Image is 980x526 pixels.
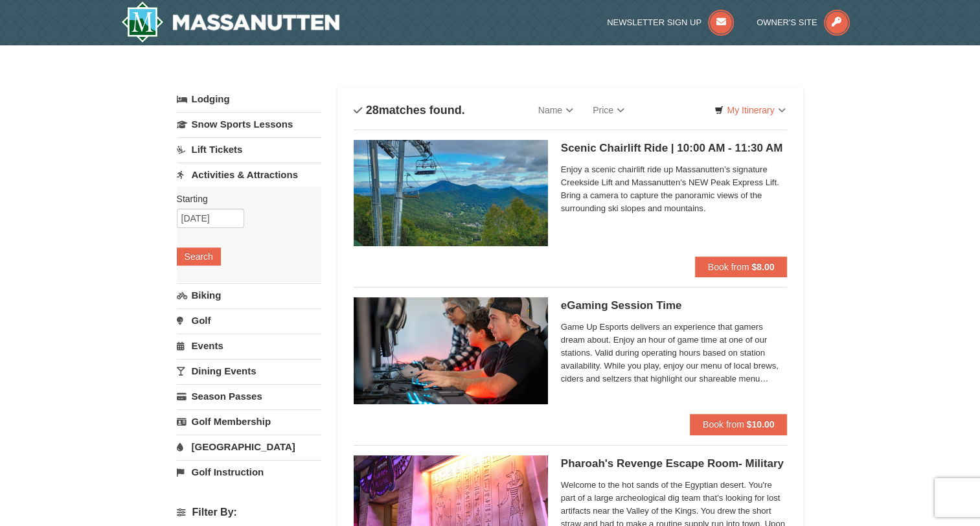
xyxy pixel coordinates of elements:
img: Massanutten Resort Logo [121,1,340,43]
span: Newsletter Sign Up [607,17,701,27]
a: My Itinerary [706,100,793,120]
span: Enjoy a scenic chairlift ride up Massanutten’s signature Creekside Lift and Massanutten's NEW Pea... [561,163,788,215]
strong: $10.00 [747,419,775,429]
a: Activities & Attractions [177,163,321,187]
a: Massanutten Resort [121,1,340,43]
h5: eGaming Session Time [561,299,788,312]
a: Events [177,334,321,358]
span: 28 [366,104,379,117]
a: Price [583,97,634,123]
a: [GEOGRAPHIC_DATA] [177,435,321,459]
a: Dining Events [177,359,321,383]
a: Golf [177,308,321,332]
a: Biking [177,283,321,307]
a: Snow Sports Lessons [177,112,321,136]
h5: Scenic Chairlift Ride | 10:00 AM - 11:30 AM [561,142,788,155]
a: Name [529,97,583,123]
img: 19664770-34-0b975b5b.jpg [354,297,548,404]
a: Lift Tickets [177,137,321,161]
button: Book from $10.00 [690,414,788,435]
a: Newsletter Sign Up [607,17,734,27]
a: Lodging [177,87,321,111]
h5: Pharoah's Revenge Escape Room- Military [561,457,788,470]
a: Owner's Site [757,17,850,27]
span: Book from [703,419,744,429]
span: Game Up Esports delivers an experience that gamers dream about. Enjoy an hour of game time at one... [561,321,788,385]
button: Search [177,247,221,266]
h4: matches found. [354,104,465,117]
a: Golf Membership [177,409,321,433]
label: Starting [177,192,312,205]
a: Golf Instruction [177,460,321,484]
span: Book from [708,262,749,272]
a: Season Passes [177,384,321,408]
img: 24896431-1-a2e2611b.jpg [354,140,548,246]
h4: Filter By: [177,507,321,518]
span: Owner's Site [757,17,817,27]
strong: $8.00 [751,262,774,272]
button: Book from $8.00 [695,257,788,277]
